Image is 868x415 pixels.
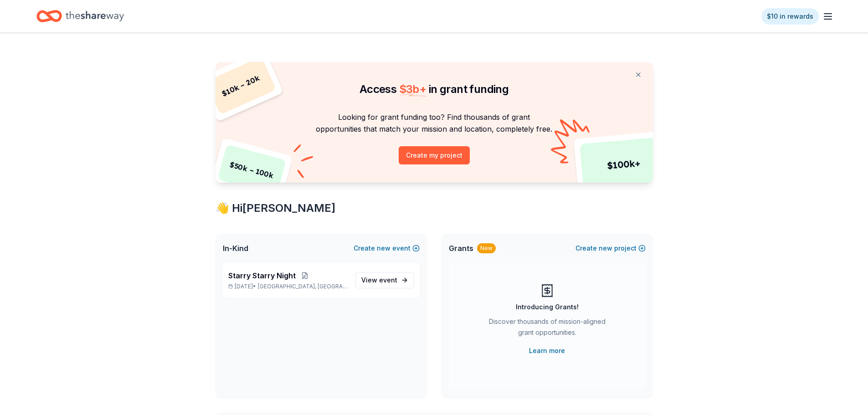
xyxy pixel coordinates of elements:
[516,302,579,313] div: Introducing Grants!
[226,111,642,135] p: Looking for grant funding too? Find thousands of grant opportunities that match your mission and ...
[205,56,276,115] div: $ 10k – 20k
[449,243,473,254] span: Grants
[377,243,390,254] span: new
[379,276,397,284] span: event
[599,243,612,254] span: new
[575,243,646,254] button: Createnewproject
[761,8,819,25] a: $10 in rewards
[477,243,496,253] div: New
[360,82,508,96] span: Access in grant funding
[399,146,470,164] button: Create my project
[228,270,296,281] span: Starry Starry Night
[228,283,348,290] p: [DATE] •
[223,243,248,254] span: In-Kind
[485,316,609,342] div: Discover thousands of mission-aligned grant opportunities.
[36,5,124,27] a: Home
[354,243,420,254] button: Createnewevent
[216,201,653,215] div: 👋 Hi [PERSON_NAME]
[258,283,348,290] span: [GEOGRAPHIC_DATA], [GEOGRAPHIC_DATA]
[529,345,565,356] a: Learn more
[355,272,414,288] a: View event
[361,275,397,286] span: View
[399,82,426,96] span: $ 3b +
